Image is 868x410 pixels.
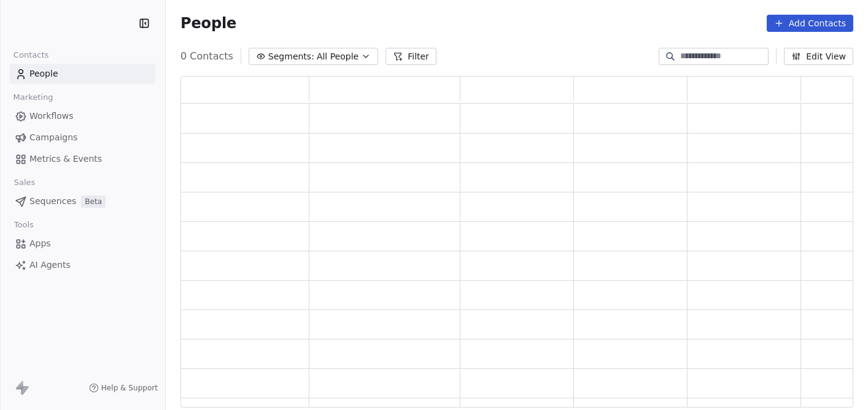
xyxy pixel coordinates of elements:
span: Sequences [29,195,76,208]
span: Contacts [8,46,54,64]
a: SequencesBeta [10,191,155,211]
a: Workflows [10,106,155,126]
span: Beta [81,196,106,208]
span: Workflows [29,110,74,123]
span: Marketing [8,88,58,107]
span: People [180,14,236,32]
a: Apps [10,233,155,254]
span: People [29,67,58,80]
span: Tools [9,216,39,234]
button: Filter [386,48,436,65]
span: 0 Contacts [180,49,233,64]
span: All People [317,50,358,63]
span: Campaigns [29,131,77,144]
a: People [10,64,155,84]
a: Campaigns [10,127,155,148]
span: AI Agents [29,259,71,271]
span: Segments: [268,50,314,63]
a: Help & Support [89,383,158,393]
a: Metrics & Events [10,149,155,169]
span: Help & Support [101,383,158,393]
button: Add Contacts [767,15,853,32]
span: Metrics & Events [29,153,102,165]
button: Edit View [784,48,853,65]
a: AI Agents [10,255,155,275]
span: Sales [9,173,41,192]
span: Apps [29,237,51,250]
